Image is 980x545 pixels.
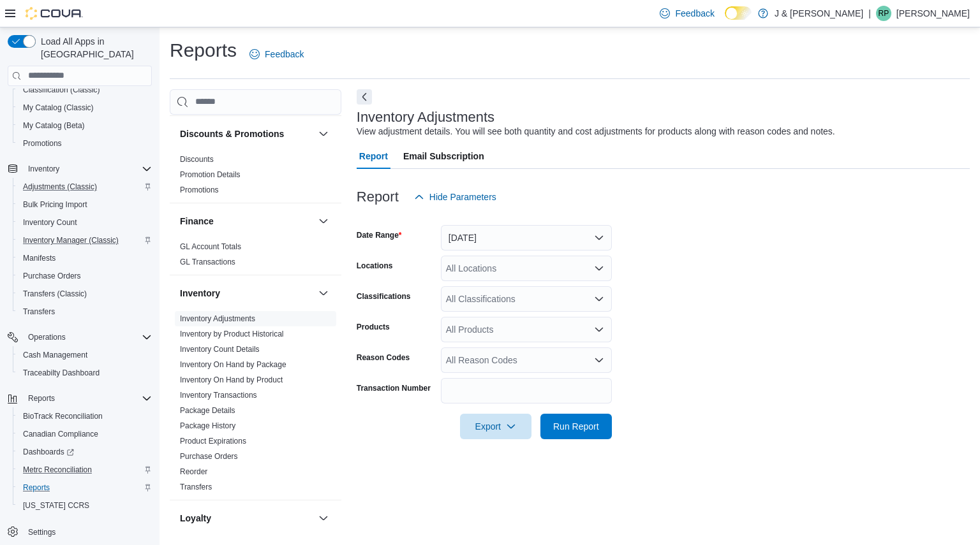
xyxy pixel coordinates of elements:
span: Package History [180,421,235,431]
span: Transfers (Classic) [18,286,152,302]
a: Package History [180,421,235,430]
a: Product Expirations [180,437,246,446]
span: Adjustments (Classic) [18,179,152,194]
span: Inventory Manager (Classic) [18,233,152,248]
button: Reports [23,391,60,406]
p: | [868,6,871,21]
div: Finance [170,239,341,275]
span: Manifests [23,253,56,263]
a: Settings [23,525,61,540]
a: Cash Management [18,347,93,363]
span: Bulk Pricing Import [18,197,152,212]
button: Operations [3,328,157,346]
button: Loyalty [316,511,331,526]
div: Raj Patel [876,6,891,21]
h3: Report [357,189,399,205]
button: Inventory Manager (Classic) [13,231,157,249]
label: Locations [357,261,393,271]
a: Feedback [655,1,719,26]
span: Settings [28,527,56,537]
span: Promotions [180,185,219,195]
a: Traceabilty Dashboard [18,365,105,381]
span: Operations [23,330,152,345]
span: Inventory On Hand by Product [180,375,283,385]
span: GL Account Totals [180,242,241,252]
button: Inventory [3,160,157,178]
span: Transfers [23,307,55,317]
span: Washington CCRS [18,498,152,513]
span: Inventory Manager (Classic) [23,235,119,245]
img: Cova [26,7,83,20]
a: Inventory Transactions [180,391,257,400]
span: Transfers [18,304,152,319]
a: GL Transactions [180,258,235,266]
span: Classification (Classic) [23,85,100,95]
button: Operations [23,330,71,345]
a: Purchase Orders [18,268,86,284]
span: Reorder [180,467,207,477]
button: Promotions [13,134,157,152]
h3: Loyalty [180,512,211,525]
button: Bulk Pricing Import [13,196,157,214]
button: [US_STATE] CCRS [13,497,157,514]
span: Purchase Orders [180,451,238,461]
span: Inventory Count [18,215,152,230]
a: Inventory Count [18,215,82,230]
button: BioTrack Reconciliation [13,407,157,425]
button: Inventory Count [13,214,157,231]
span: Inventory Count [23,217,77,228]
a: Reorder [180,467,207,476]
a: My Catalog (Classic) [18,100,99,115]
span: Canadian Compliance [18,426,152,442]
a: Inventory Count Details [180,345,260,354]
span: Inventory On Hand by Package [180,360,286,370]
span: RP [879,6,889,21]
div: Discounts & Promotions [170,152,341,203]
span: Dark Mode [725,20,725,20]
span: BioTrack Reconciliation [18,409,152,424]
a: Adjustments (Classic) [18,179,102,194]
span: Traceabilty Dashboard [23,368,100,378]
button: My Catalog (Classic) [13,99,157,117]
a: Promotions [18,136,67,151]
span: Inventory Adjustments [180,314,255,324]
button: Settings [3,522,157,541]
a: [US_STATE] CCRS [18,498,94,513]
label: Date Range [357,230,402,240]
a: Canadian Compliance [18,426,103,442]
button: Transfers (Classic) [13,285,157,303]
button: Canadian Compliance [13,425,157,443]
span: Cash Management [18,347,152,363]
span: BioTrack Reconciliation [23,411,103,421]
button: Classification (Classic) [13,81,157,99]
a: My Catalog (Beta) [18,118,90,133]
button: Run Report [540,414,612,439]
a: Reports [18,480,55,495]
button: Finance [316,214,331,229]
a: Promotion Details [180,170,241,179]
a: Purchase Orders [180,452,238,461]
span: My Catalog (Beta) [23,120,85,131]
button: Open list of options [594,294,604,304]
a: Transfers (Classic) [18,286,92,302]
a: Discounts [180,155,214,164]
span: Metrc Reconciliation [23,465,92,475]
span: My Catalog (Classic) [18,100,152,115]
button: Inventory [23,161,64,177]
a: Package Details [180,406,235,415]
a: Manifests [18,251,61,266]
span: GL Transactions [180,257,235,267]
label: Reason Codes [357,352,410,363]
label: Transaction Number [357,383,431,393]
span: Promotions [23,138,62,149]
span: Reports [28,393,55,403]
span: Run Report [553,420,599,433]
span: Cash Management [23,350,87,360]
span: Dashboards [23,447,74,457]
span: Discounts [180,154,214,164]
span: Operations [28,332,66,342]
button: [DATE] [441,225,612,251]
button: Discounts & Promotions [316,126,331,142]
button: Metrc Reconciliation [13,461,157,479]
button: Cash Management [13,346,157,364]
